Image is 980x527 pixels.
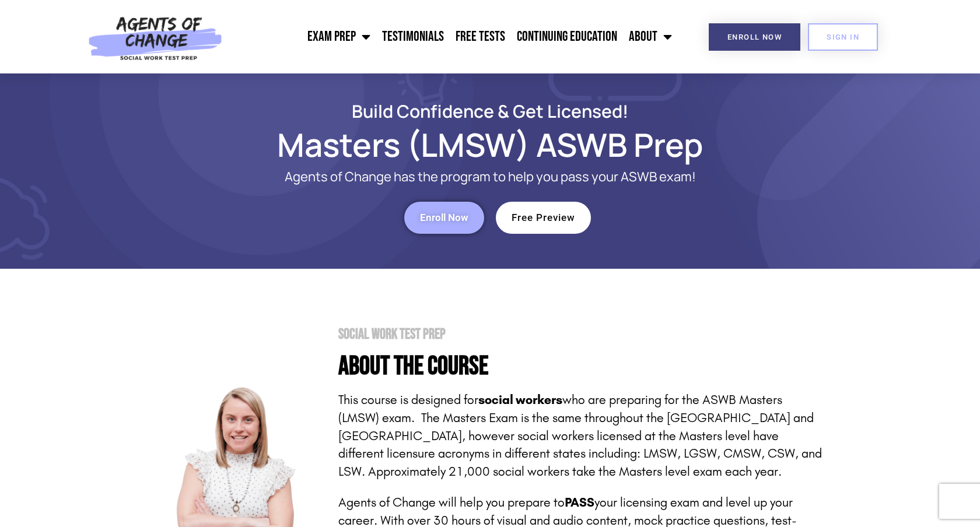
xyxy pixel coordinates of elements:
h1: Masters (LMSW) ASWB Prep [157,131,822,158]
h4: About the Course [338,353,822,380]
a: Free Preview [496,202,591,234]
p: Agents of Change has the program to help you pass your ASWB exam! [204,170,776,184]
strong: social workers [478,392,562,407]
a: Enroll Now [404,202,484,234]
span: Enroll Now [727,33,782,41]
a: Testimonials [376,22,450,51]
h2: Social Work Test Prep [338,327,822,342]
span: SIGN IN [827,33,859,41]
span: Free Preview [512,213,575,223]
a: Continuing Education [511,22,623,51]
a: Free Tests [450,22,511,51]
a: Exam Prep [302,22,376,51]
a: Enroll Now [709,23,800,51]
nav: Menu [229,22,678,51]
a: About [623,22,678,51]
strong: PASS [565,495,594,510]
p: This course is designed for who are preparing for the ASWB Masters (LMSW) exam. The Masters Exam ... [338,391,822,481]
a: SIGN IN [808,23,878,51]
h2: Build Confidence & Get Licensed! [157,103,822,120]
span: Enroll Now [420,213,468,223]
